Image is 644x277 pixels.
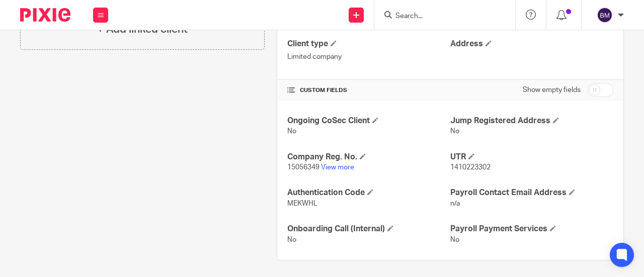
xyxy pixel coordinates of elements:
label: Show empty fields [523,85,581,95]
span: n/a [450,200,460,207]
p: Limited company [287,52,450,62]
span: No [450,236,459,243]
a: View more [321,164,354,171]
h4: Payroll Contact Email Address [450,188,613,198]
h4: Company Reg. No. [287,152,450,162]
h4: Ongoing CoSec Client [287,116,450,126]
span: No [287,128,296,135]
span: No [287,236,296,243]
h4: Jump Registered Address [450,116,613,126]
h4: Address [450,39,613,49]
h4: CUSTOM FIELDS [287,86,450,95]
h4: UTR [450,152,613,162]
input: Search [394,12,485,21]
span: No [450,128,459,135]
span: 1410223302 [450,164,491,171]
img: svg%3E [597,7,613,23]
span: MEKWHL [287,200,317,207]
h4: Authentication Code [287,188,450,198]
span: 15056349 [287,164,319,171]
h4: Payroll Payment Services [450,224,613,234]
h4: Client type [287,39,450,49]
h4: Onboarding Call (Internal) [287,224,450,234]
img: Pixie [20,8,70,22]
